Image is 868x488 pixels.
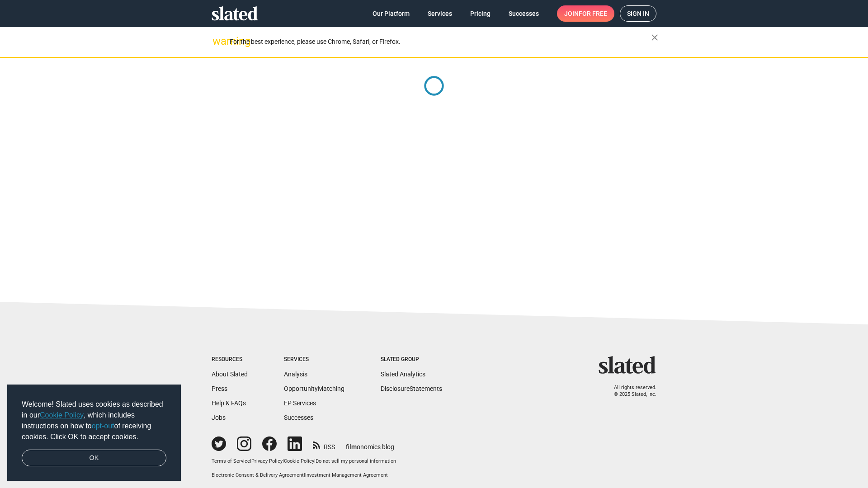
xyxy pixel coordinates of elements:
[305,472,388,478] a: Investment Management Agreement
[420,5,459,22] a: Services
[212,414,226,421] a: Jobs
[470,5,491,22] span: Pricing
[212,371,248,378] a: About Slated
[428,5,452,22] span: Services
[251,458,283,464] a: Privacy Policy
[509,5,539,22] span: Successes
[381,371,425,378] a: Slated Analytics
[92,422,114,430] a: opt-out
[381,385,442,392] a: DisclosureStatements
[40,411,84,419] a: Cookie Policy
[604,385,656,398] p: All rights reserved. © 2025 Slated, Inc.
[346,436,394,451] a: filmonomics blog
[284,356,344,363] div: Services
[284,371,307,378] a: Analysis
[313,437,335,451] a: RSS
[212,36,223,47] mat-icon: warning
[212,399,246,407] a: Help & FAQs
[284,399,316,407] a: EP Services
[284,458,314,464] a: Cookie Policy
[346,443,357,450] span: film
[381,356,442,363] div: Slated Group
[283,458,284,464] span: |
[463,5,498,22] a: Pricing
[284,414,313,421] a: Successes
[212,356,248,363] div: Resources
[373,5,410,22] span: Our Platform
[22,399,166,442] span: Welcome! Slated uses cookies as described in our , which includes instructions on how to of recei...
[304,472,305,478] span: |
[365,5,417,22] a: Our Platform
[230,36,651,48] div: For the best experience, please use Chrome, Safari, or Firefox.
[250,458,251,464] span: |
[620,5,656,22] a: Sign in
[284,385,344,392] a: OpportunityMatching
[212,472,304,478] a: Electronic Consent & Delivery Agreement
[316,458,396,465] button: Do not sell my personal information
[579,5,607,22] span: for free
[564,5,607,22] span: Join
[501,5,546,22] a: Successes
[627,6,649,21] span: Sign in
[212,385,227,392] a: Press
[7,385,181,481] div: cookieconsent
[212,458,250,464] a: Terms of Service
[314,458,316,464] span: |
[22,450,166,467] a: dismiss cookie message
[557,5,614,22] a: Joinfor free
[649,32,660,43] mat-icon: close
